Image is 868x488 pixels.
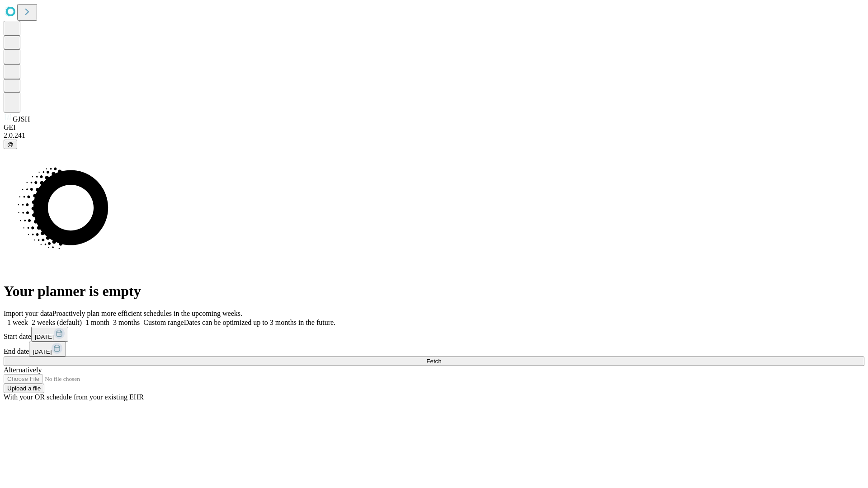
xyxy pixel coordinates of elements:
span: Dates can be optimized up to 3 months in the future. [184,319,335,326]
span: Fetch [426,358,441,365]
h1: Your planner is empty [4,283,864,300]
span: 3 months [113,319,140,326]
span: With your OR schedule from your existing EHR [4,393,144,401]
div: Start date [4,327,864,342]
div: End date [4,342,864,357]
button: [DATE] [31,327,68,342]
div: GEI [4,123,864,131]
span: Import your data [4,310,52,317]
span: GJSH [13,115,30,123]
span: 1 week [7,319,28,326]
span: [DATE] [33,348,52,355]
span: Custom range [143,319,184,326]
button: [DATE] [29,342,66,357]
span: Alternatively [4,366,42,374]
span: 2 weeks (default) [32,319,82,326]
span: [DATE] [35,333,54,340]
span: @ [7,141,14,148]
button: Fetch [4,357,864,366]
span: Proactively plan more efficient schedules in the upcoming weeks. [52,310,242,317]
div: 2.0.241 [4,131,864,140]
button: Upload a file [4,384,44,393]
span: 1 month [85,319,109,326]
button: @ [4,140,17,149]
